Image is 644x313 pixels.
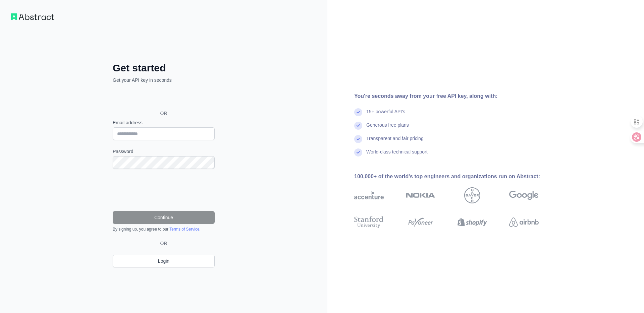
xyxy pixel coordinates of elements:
[406,187,435,203] img: nokia
[354,187,384,203] img: accenture
[113,211,215,224] button: Continue
[354,92,560,100] div: You're seconds away from your free API key, along with:
[113,119,215,126] label: Email address
[113,177,215,203] iframe: reCAPTCHA
[509,187,539,203] img: google
[158,240,170,247] span: OR
[354,215,384,230] img: stanford university
[464,187,480,203] img: bayer
[509,215,539,230] img: airbnb
[354,148,362,156] img: check mark
[354,108,362,116] img: check mark
[113,62,215,74] h2: Get started
[109,91,217,106] iframe: Sign in with Google Button
[354,135,362,143] img: check mark
[155,110,173,117] span: OR
[11,13,54,20] img: Workflow
[113,255,215,267] a: Login
[113,77,215,83] p: Get your API key in seconds
[366,122,409,135] div: Generous free plans
[113,148,215,155] label: Password
[169,227,199,232] a: Terms of Service
[366,135,424,148] div: Transparent and fair pricing
[354,122,362,130] img: check mark
[458,215,487,230] img: shopify
[406,215,435,230] img: payoneer
[366,108,405,122] div: 15+ powerful API's
[113,227,215,232] div: By signing up, you agree to our .
[354,173,560,181] div: 100,000+ of the world's top engineers and organizations run on Abstract:
[366,148,428,162] div: World-class technical support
